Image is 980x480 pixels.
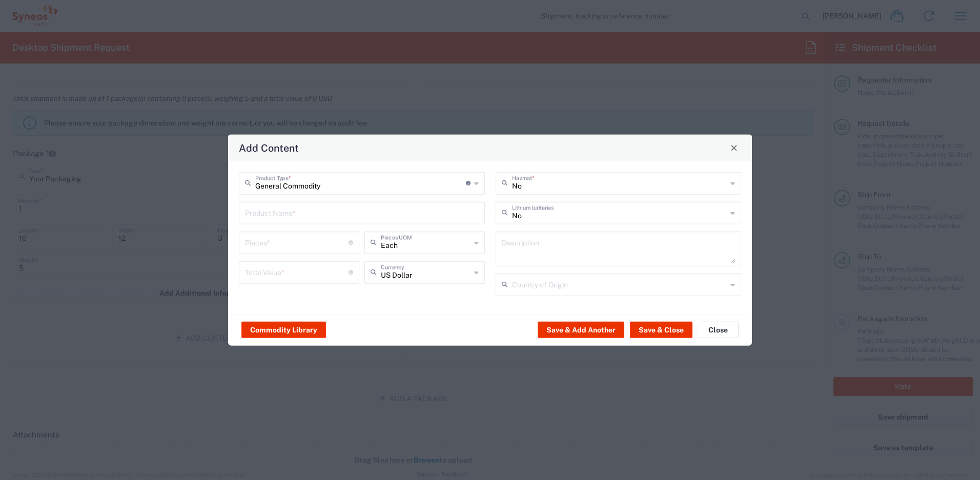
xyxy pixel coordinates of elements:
[698,322,739,338] button: Close
[630,322,692,338] button: Save & Close
[241,322,326,338] button: Commodity Library
[727,140,741,155] button: Close
[538,322,624,338] button: Save & Add Another
[239,140,299,155] h4: Add Content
